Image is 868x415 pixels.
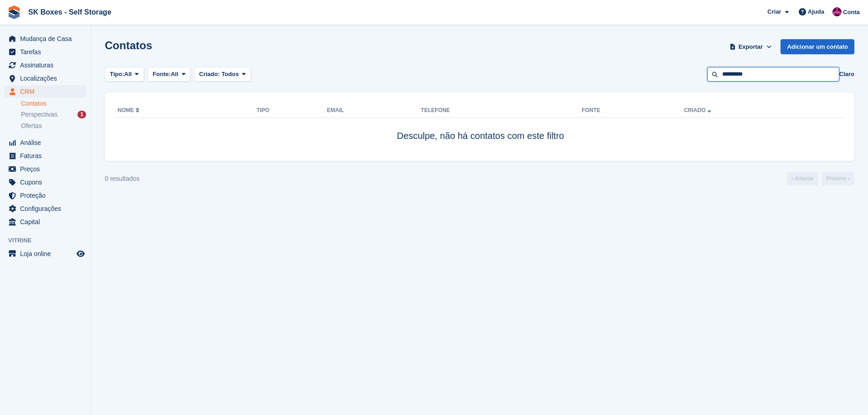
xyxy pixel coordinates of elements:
div: 0 resultados [105,174,139,184]
span: Exportar [739,42,763,51]
button: Exportar [728,39,773,54]
span: Criado: [199,71,220,77]
a: menu [5,136,86,149]
a: menu [5,202,86,215]
a: menu [5,247,86,260]
span: All [171,70,179,79]
span: Desculpe, não há contatos com este filtro [397,131,564,141]
a: Ofertas [21,121,86,131]
a: menu [5,32,86,45]
span: Loja online [20,247,75,260]
a: menu [5,85,86,98]
span: Assinaturas [20,59,75,72]
span: Localizações [20,72,75,85]
button: Fonte: All [148,67,190,82]
span: Configurações [20,202,75,215]
a: menu [5,215,86,228]
span: Fonte: [153,70,171,79]
a: Próximo [822,172,854,185]
span: Conta [843,8,860,17]
a: Criado [684,107,713,113]
img: Joana Alegria [832,7,842,16]
th: Fonte [582,103,684,118]
span: Vitrine [8,236,91,245]
span: Ofertas [21,122,42,130]
th: Email [327,103,421,118]
img: stora-icon-8386f47178a22dfd0bd8f6a31ec36ba5ce8667c1dd55bd0f319d3a0aa187defe.svg [7,5,21,19]
a: menu [5,46,86,58]
span: Todos [221,71,239,77]
a: Loja de pré-visualização [75,248,86,259]
span: Faturas [20,149,75,162]
a: Perspectivas 1 [21,110,86,119]
a: menu [5,72,86,85]
span: Mudança de Casa [20,32,75,45]
span: CRM [20,85,75,98]
button: Claro [839,70,854,79]
span: Ajuda [808,7,824,16]
th: Tipo [257,103,327,118]
a: Nome [118,107,141,113]
span: All [124,70,132,79]
a: Anterior [787,172,818,185]
div: 1 [77,111,86,118]
span: Cupons [20,176,75,189]
nav: Page [785,172,856,185]
a: menu [5,189,86,202]
a: Adicionar um contato [781,39,854,54]
h1: Contatos [105,39,152,51]
th: Telefone [421,103,582,118]
a: menu [5,149,86,162]
button: Criado: Todos [194,67,251,82]
a: Contatos [21,99,86,108]
span: Tipo: [110,70,124,79]
a: menu [5,59,86,72]
span: Perspectivas [21,110,57,119]
span: Análise [20,136,75,149]
button: Tipo: All [105,67,144,82]
span: Proteção [20,189,75,202]
a: menu [5,176,86,189]
span: Tarefas [20,46,75,58]
span: Capital [20,215,75,228]
a: menu [5,163,86,175]
span: Preços [20,163,75,175]
a: SK Boxes - Self Storage [25,5,115,20]
span: Criar [767,7,781,16]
